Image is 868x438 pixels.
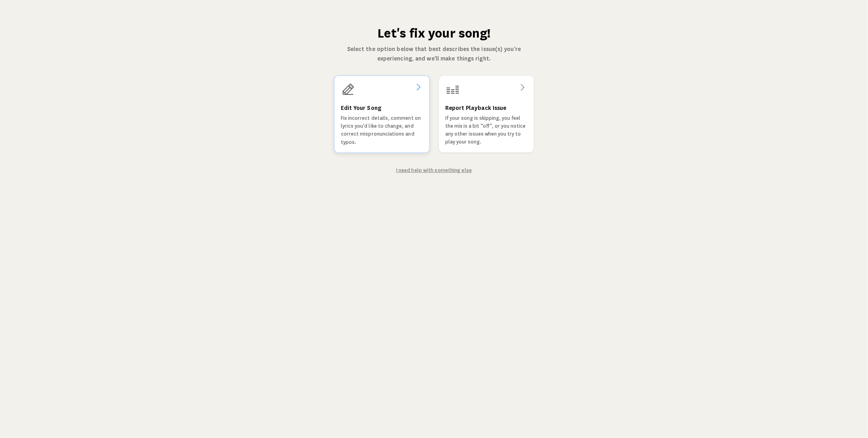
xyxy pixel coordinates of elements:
[439,76,534,153] a: Report Playback IssueIf your song is skipping, you feel the mix is a bit “off”, or you notice any...
[446,114,527,146] p: If your song is skipping, you feel the mix is a bit “off”, or you notice any other issues when yo...
[335,76,429,153] a: Edit Your SongFix incorrect details, comment on lyrics you'd like to change, and correct mispronu...
[340,114,423,146] p: Fix incorrect details, comment on lyrics you'd like to change, and correct mispronunciations and ...
[334,44,535,63] p: Select the option below that best describes the issue(s) you're experiencing, and we'll make thin...
[334,25,535,41] h1: Let's fix your song!
[340,103,381,113] h3: Edit Your Song
[446,103,507,113] h3: Report Playback Issue
[396,168,472,173] a: I need help with something else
